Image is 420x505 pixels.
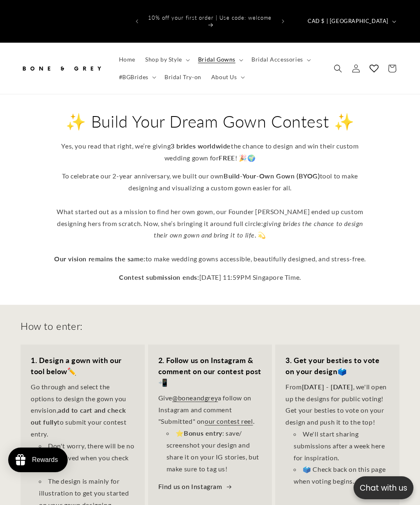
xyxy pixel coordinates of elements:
[128,14,146,29] button: Previous announcement
[21,320,83,332] h2: How to enter:
[285,381,389,428] p: From , we'll open up the designs for public voting! Get your besties to vote on your design and p...
[274,14,292,29] button: Next announcement
[18,56,106,80] a: Bone and Grey Bridal
[32,456,58,464] div: Rewards
[206,69,248,86] summary: About Us
[308,17,388,25] span: CAD $ | [GEOGRAPHIC_DATA]
[294,428,389,464] li: We'll start sharing submissions after a week here for inspiration.
[21,59,103,78] img: Bone and Grey Bridal
[119,56,135,63] span: Home
[50,140,370,164] p: Yes, you read that right, we’re giving the chance to design and win their custom wedding gown for...
[285,355,389,377] h3: 🗳️
[140,51,193,68] summary: Shop by Style
[184,429,222,437] strong: Bonus entry
[251,56,303,63] span: Bridal Accessories
[148,14,272,21] span: 10% off your first order | Use code: welcome
[198,56,235,63] span: Bridal Gowns
[224,172,320,180] strong: Build-Your-Own Gown (BYOG)
[50,111,370,132] h2: ✨ Build Your Dream Gown Contest ✨
[171,142,196,150] strong: 3 brides
[145,56,182,63] span: Shop by Style
[294,464,389,487] li: 🗳️ Check back on this page when voting begins.
[172,394,218,402] a: @boneandgrey
[354,482,413,494] p: Chat with us
[158,356,261,376] strong: 2. Follow us on Instagram & comment on our contest post
[114,51,140,68] a: Home
[303,14,399,29] button: CAD $ | [GEOGRAPHIC_DATA]
[119,73,148,81] span: #BGBrides
[205,417,253,425] a: our contest reel
[164,73,201,81] span: Bridal Try-on
[160,69,206,86] a: Bridal Try-on
[285,356,379,376] strong: 3. Get your besties to vote on your design
[39,440,135,475] li: Don't worry, there will be no fees involved when you check out!
[211,73,237,81] span: About Us
[31,356,122,376] strong: 1. Design a gown with our tool below
[219,154,235,162] strong: FREE
[193,51,247,68] summary: Bridal Gowns
[31,406,126,426] strong: add to cart and check out fully
[50,272,370,283] p: [DATE] 11:59PM Singapore Time.
[247,51,314,68] summary: Bridal Accessories
[50,170,370,265] p: To celebrate our 2-year anniversary, we built our own tool to make designing and visualizing a cu...
[329,59,347,78] summary: Search
[354,476,413,499] button: Open chatbox
[302,383,353,391] strong: [DATE] - [DATE]
[54,255,146,263] strong: Our vision remains the same:
[198,142,231,150] strong: worldwide
[167,427,262,475] li: ⭐ : save/ screenshot your design and share it on your IG stories, but make sure to tag us!
[31,381,135,440] p: Go through and select the options to design the gown you envision, to submit your contest entry.
[31,355,135,377] h3: ✏️
[119,273,199,281] strong: Contest submission ends:
[158,355,262,388] h3: 📲
[158,392,262,427] p: Give a follow on Instagram and comment "Submitted" on .
[158,481,233,493] a: Find us on Instagram
[114,69,160,86] summary: #BGBrides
